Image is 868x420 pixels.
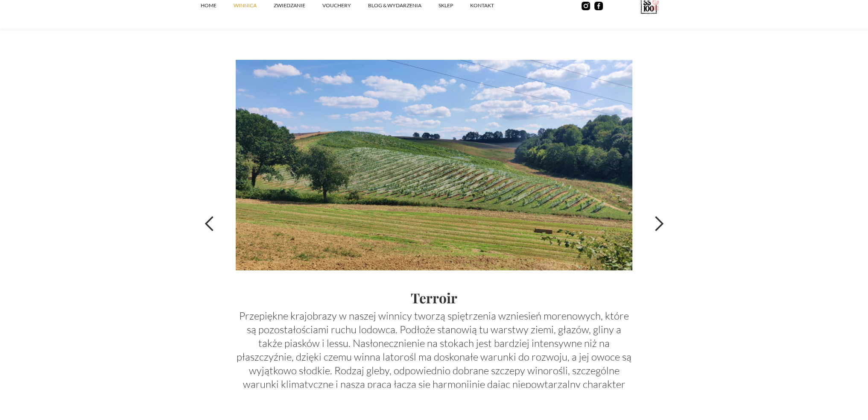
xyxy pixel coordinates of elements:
[236,291,632,305] h1: Terroir
[633,60,667,388] div: next slide
[201,60,235,388] div: previous slide
[201,60,667,388] div: carousel
[236,309,632,405] p: Przepiękne krajobrazy w naszej winnicy tworzą spiętrzenia wzniesień morenowych, które są pozostał...
[201,60,667,388] div: 1 of 3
